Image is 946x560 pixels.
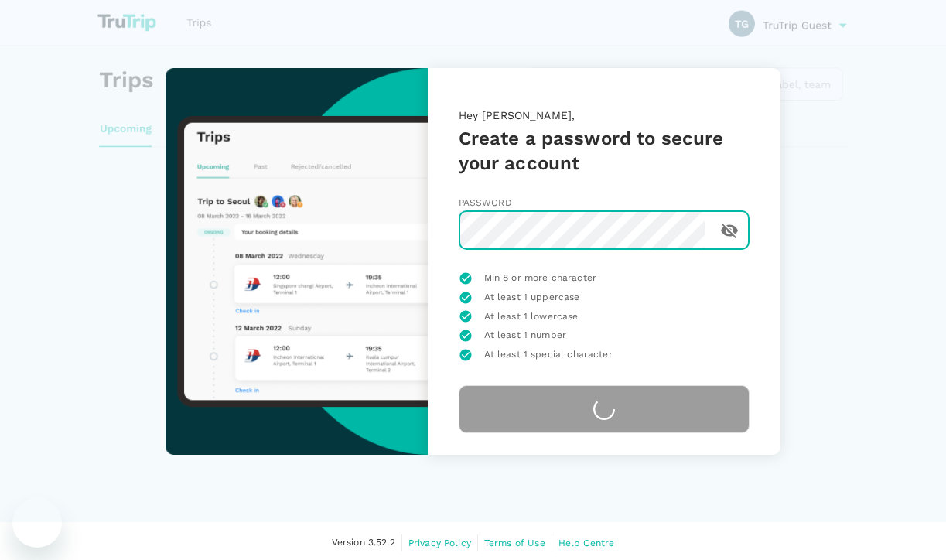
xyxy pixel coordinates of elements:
[459,126,750,176] h5: Create a password to secure your account
[408,538,471,548] span: Privacy Policy
[484,538,545,548] span: Terms of Use
[12,498,62,548] iframe: Button to launch messaging window
[484,328,567,343] span: At least 1 number
[711,212,748,249] button: toggle password visibility
[459,197,512,208] span: Password
[459,108,750,126] p: Hey [PERSON_NAME],
[484,290,580,306] span: At least 1 uppercase
[484,347,613,363] span: At least 1 special character
[484,309,579,325] span: At least 1 lowercase
[484,271,596,286] span: Min 8 or more character
[558,534,615,551] a: Help Centre
[408,534,471,551] a: Privacy Policy
[484,534,545,551] a: Terms of Use
[332,535,395,551] span: Version 3.52.2
[166,68,427,455] img: trutrip-set-password
[558,538,615,548] span: Help Centre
